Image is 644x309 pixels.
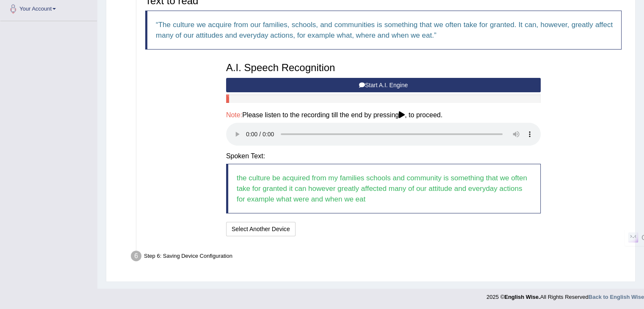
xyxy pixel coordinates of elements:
[226,111,242,119] span: Note:
[127,248,631,267] div: Step 6: Saving Device Configuration
[226,222,296,236] button: Select Another Device
[156,21,613,39] q: The culture we acquire from our families, schools, and communities is something that we often tak...
[504,294,540,300] strong: English Wise.
[226,152,541,160] h4: Spoken Text:
[226,78,541,92] button: Start A.I. Engine
[226,164,541,213] blockquote: the culture be acquired from my families schools and community is something that we often take fo...
[589,294,644,300] a: Back to English Wise
[486,289,644,301] div: 2025 © All Rights Reserved
[226,62,541,73] h3: A.I. Speech Recognition
[226,111,541,119] h4: Please listen to the recording till the end by pressing , to proceed.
